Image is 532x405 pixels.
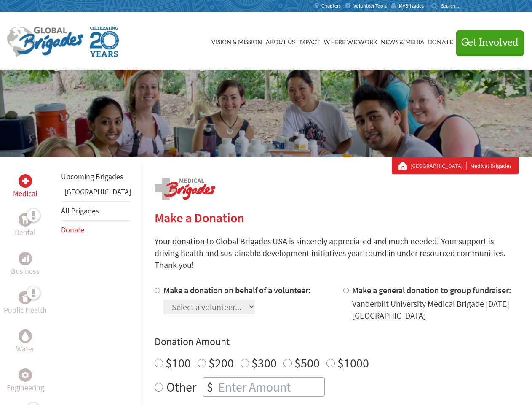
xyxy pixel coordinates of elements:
span: MyBrigades [399,3,424,9]
img: Dental [22,216,29,224]
a: [GEOGRAPHIC_DATA] [410,162,467,170]
a: Donate [428,20,453,62]
li: Guatemala [61,186,131,201]
a: Vision & Mission [211,20,262,62]
img: Engineering [22,372,29,378]
label: Other [166,377,196,397]
h2: Make a Donation [155,210,519,225]
div: Water [19,329,32,343]
div: Public Health [19,291,32,304]
a: EngineeringEngineering [7,368,44,394]
button: Get Involved [456,30,524,54]
div: Medical [19,174,32,188]
a: [GEOGRAPHIC_DATA] [64,187,131,197]
li: Donate [61,221,131,239]
label: $1000 [337,355,369,371]
input: Enter Amount [217,378,324,396]
span: Volunteer Tools [353,3,387,9]
div: Business [19,252,32,265]
span: Get Involved [461,38,519,48]
label: $300 [251,355,277,371]
a: Where We Work [323,20,377,62]
span: Chapters [321,3,341,9]
input: Search... [441,3,465,9]
label: $100 [166,355,191,371]
p: Water [16,343,35,355]
label: $200 [209,355,234,371]
img: Medical [22,178,29,184]
p: Dental [15,227,36,238]
a: Donate [61,225,84,235]
div: Medical Brigades [398,162,512,170]
img: Global Brigades Celebrating 20 Years [90,27,119,57]
img: logo-medical.png [155,178,215,200]
p: Business [11,265,40,277]
label: $500 [294,355,320,371]
a: Public HealthPublic Health [4,291,47,316]
a: All Brigades [61,206,99,216]
a: WaterWater [16,329,35,355]
img: Water [22,331,29,341]
div: Dental [19,213,32,227]
a: BusinessBusiness [11,252,40,277]
a: News & Media [381,20,425,62]
div: Vanderbilt University Medical Brigade [DATE] [GEOGRAPHIC_DATA] [352,298,519,321]
label: Make a general donation to group fundraiser: [352,285,511,295]
img: Public Health [22,293,29,302]
li: Upcoming Brigades [61,167,131,186]
p: Medical [13,188,37,200]
img: Global Brigades Logo [7,27,83,57]
img: Business [22,255,29,262]
a: Upcoming Brigades [61,172,123,181]
a: DentalDental [15,213,36,238]
a: About Us [265,20,295,62]
li: All Brigades [61,201,131,221]
div: $ [203,378,217,396]
label: Make a donation on behalf of a volunteer: [163,285,311,295]
p: Engineering [7,382,44,394]
p: Your donation to Global Brigades USA is sincerely appreciated and much needed! Your support is dr... [155,235,519,271]
div: Engineering [19,368,32,382]
a: MedicalMedical [13,174,37,200]
p: Public Health [4,304,47,316]
a: Impact [298,20,320,62]
h4: Donation Amount [155,335,519,348]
